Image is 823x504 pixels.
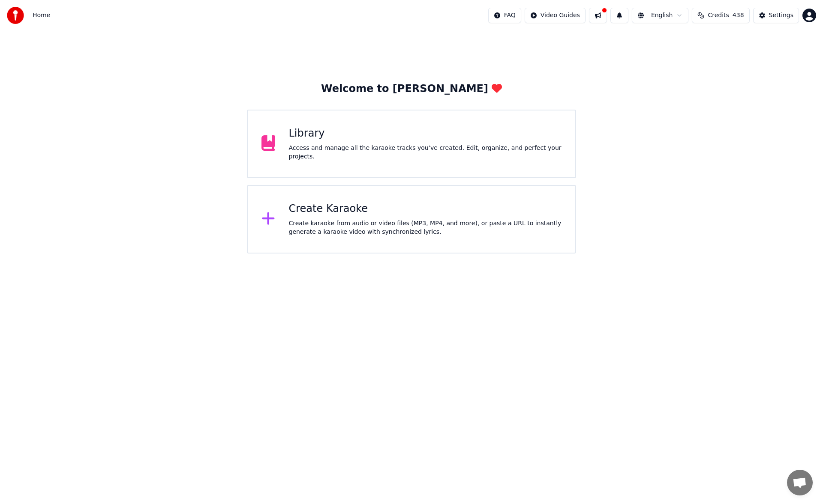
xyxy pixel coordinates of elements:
div: Create karaoke from audio or video files (MP3, MP4, and more), or paste a URL to instantly genera... [289,219,562,236]
button: Video Guides [525,8,586,23]
img: youka [7,7,24,24]
div: Settings [769,11,793,20]
a: Open chat [787,470,813,495]
button: Settings [753,8,799,23]
div: Welcome to [PERSON_NAME] [321,82,502,96]
button: Credits438 [692,8,749,23]
nav: breadcrumb [33,11,50,20]
div: Library [289,127,562,140]
span: 438 [733,11,744,20]
div: Access and manage all the karaoke tracks you’ve created. Edit, organize, and perfect your projects. [289,144,562,161]
span: Home [33,11,50,20]
span: Credits [708,11,729,20]
div: Create Karaoke [289,202,562,216]
button: FAQ [488,8,521,23]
